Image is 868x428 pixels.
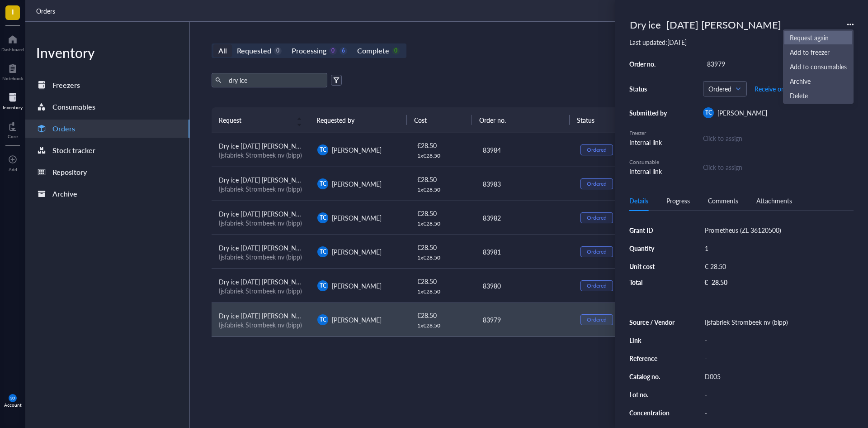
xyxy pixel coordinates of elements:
[587,214,607,221] div: Ordered
[417,220,468,227] div: 1 x € 28.50
[629,129,670,137] div: Freezer
[52,79,80,91] div: Freezers
[219,287,303,295] div: Ijsfabriek Strombeek nv (bipp)
[25,141,189,159] a: Stock tracker
[2,76,23,81] div: Notebook
[8,134,18,139] div: Core
[629,166,670,176] div: Internal link
[237,44,271,57] div: Requested
[332,145,382,154] span: [PERSON_NAME]
[320,282,326,290] span: TC
[701,334,854,346] div: -
[9,167,17,172] div: Add
[629,318,675,326] div: Source / Vendor
[717,108,767,117] span: [PERSON_NAME]
[704,278,708,286] div: €
[587,180,607,188] div: Ordered
[52,144,95,157] div: Stock tracker
[483,213,566,223] div: 83982
[629,390,675,399] div: Lot no.
[629,109,670,117] div: Submitted by
[25,120,189,138] a: Orders
[790,62,847,72] span: Add to consumables
[219,115,291,125] span: Request
[219,141,311,150] span: Dry ice [DATE] [PERSON_NAME]
[666,196,690,206] div: Progress
[52,188,77,200] div: Archive
[587,146,607,154] div: Ordered
[332,213,382,222] span: [PERSON_NAME]
[320,316,326,324] span: TC
[629,85,670,93] div: Status
[754,82,793,96] button: Receive order
[756,196,792,206] div: Attachments
[703,162,742,172] div: Click to assign
[274,47,282,55] div: 0
[626,14,785,34] div: Dry ice [DATE] [PERSON_NAME]
[2,61,23,81] a: Notebook
[587,316,607,323] div: Ordered
[755,85,793,92] span: Receive order
[712,278,727,286] div: 28.50
[701,242,854,255] div: 1
[629,38,854,46] div: Last updated: [DATE]
[212,107,309,133] th: Request
[36,6,57,16] a: Orders
[292,44,326,57] div: Processing
[392,47,400,55] div: 0
[701,260,850,273] div: € 28.50
[708,85,740,93] span: Ordered
[629,60,670,68] div: Order no.
[475,269,573,303] td: 83980
[25,185,189,203] a: Archive
[25,98,189,116] a: Consumables
[357,44,389,57] div: Complete
[701,316,854,328] div: Ijsfabriek Strombeek nv (bipp)
[417,288,468,295] div: 1 x € 28.50
[475,133,573,167] td: 83984
[320,146,326,154] span: TC
[483,179,566,189] div: 83983
[701,370,854,383] div: D005
[570,107,635,133] th: Status
[219,253,303,261] div: Ijsfabriek Strombeek nv (bipp)
[219,277,311,286] span: Dry ice [DATE] [PERSON_NAME]
[219,209,311,218] span: Dry ice [DATE] [PERSON_NAME]
[417,254,468,261] div: 1 x € 28.50
[332,315,382,324] span: [PERSON_NAME]
[790,91,847,101] span: Delete
[629,196,648,206] div: Details
[703,133,854,143] div: Click to assign
[475,303,573,337] td: 83979
[790,47,847,57] span: Add to freezer
[629,409,675,417] div: Concentration
[332,247,382,256] span: [PERSON_NAME]
[219,243,311,252] span: Dry ice [DATE] [PERSON_NAME]
[4,402,22,408] div: Account
[309,107,407,133] th: Requested by
[25,163,189,181] a: Repository
[629,158,670,166] div: Consumable
[52,166,87,178] div: Repository
[708,196,738,206] div: Comments
[52,122,75,135] div: Orders
[25,76,189,94] a: Freezers
[332,179,382,188] span: [PERSON_NAME]
[417,322,468,329] div: 1 x € 28.50
[417,276,468,286] div: € 28.50
[701,388,854,401] div: -
[703,58,854,70] div: 83979
[629,137,670,147] div: Internal link
[218,44,227,57] div: All
[475,201,573,235] td: 83982
[225,73,324,87] input: Find orders in table
[629,354,675,362] div: Reference
[320,248,326,256] span: TC
[483,145,566,155] div: 83984
[52,101,95,113] div: Consumables
[483,281,566,291] div: 83980
[10,396,15,400] span: SO
[212,43,406,58] div: segmented control
[332,281,382,290] span: [PERSON_NAME]
[417,140,468,150] div: € 28.50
